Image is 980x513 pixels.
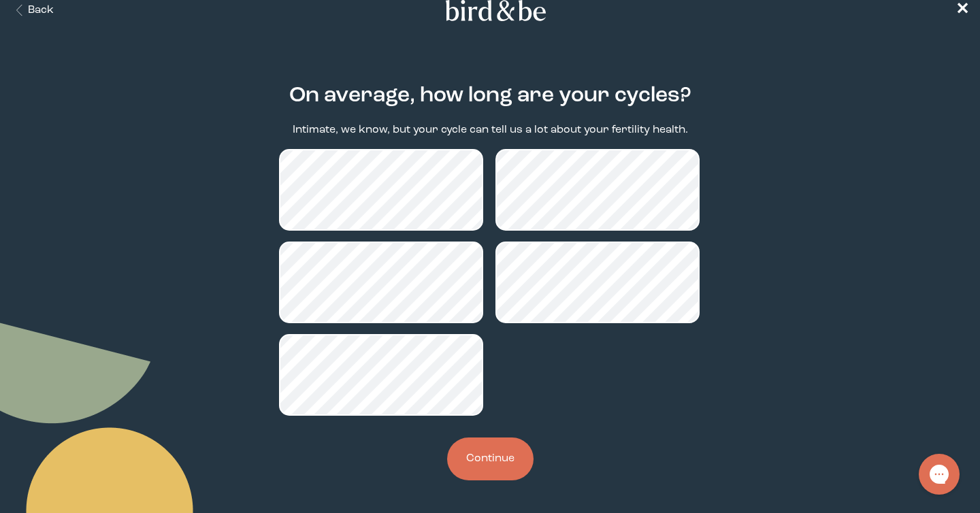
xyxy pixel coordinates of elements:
button: Continue [447,437,534,480]
button: Back Button [11,3,54,18]
p: Intimate, we know, but your cycle can tell us a lot about your fertility health. [293,122,688,138]
h2: On average, how long are your cycles? [289,80,691,112]
span: ✕ [955,2,969,18]
iframe: Gorgias live chat messenger [912,449,966,499]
